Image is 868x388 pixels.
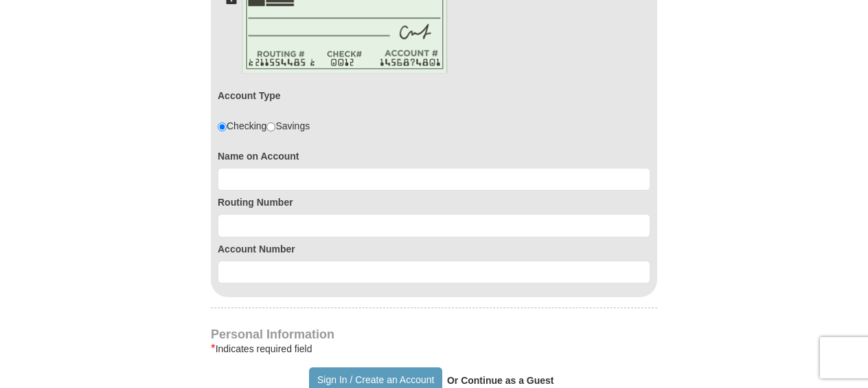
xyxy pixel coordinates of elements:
label: Name on Account [218,149,650,163]
label: Routing Number [218,195,650,209]
label: Account Number [218,242,650,256]
div: Checking Savings [218,119,310,133]
strong: Or Continue as a Guest [447,375,554,386]
h4: Personal Information [211,329,657,340]
div: Indicates required field [211,341,657,357]
label: Account Type [218,89,281,103]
